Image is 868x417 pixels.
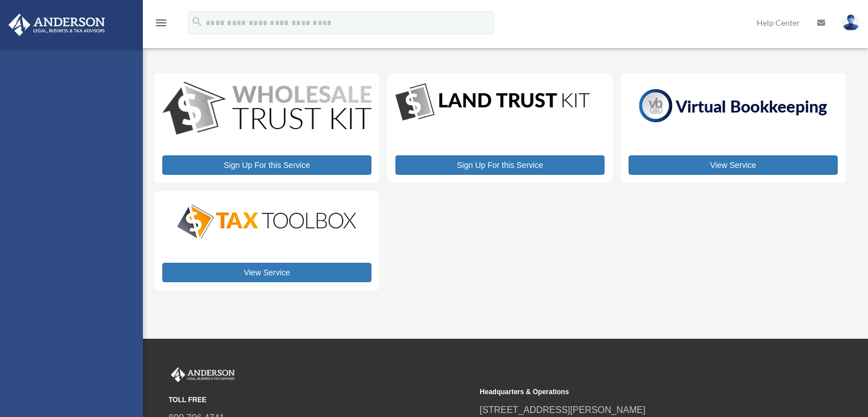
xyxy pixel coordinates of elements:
[169,367,237,382] img: Anderson Advisors Platinum Portal
[395,155,605,175] a: Sign Up For this Service
[169,394,472,406] small: TOLL FREE
[162,263,371,282] a: View Service
[5,14,109,36] img: Anderson Advisors Platinum Portal
[162,82,371,137] img: WS-Trust-Kit-lgo-1.jpg
[154,16,168,30] i: menu
[480,386,783,398] small: Headquarters & Operations
[162,155,371,175] a: Sign Up For this Service
[480,405,646,415] a: [STREET_ADDRESS][PERSON_NAME]
[629,155,838,175] a: View Service
[154,20,168,30] a: menu
[191,15,203,28] i: search
[842,14,859,31] img: User Pic
[395,82,590,123] img: LandTrust_lgo-1.jpg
